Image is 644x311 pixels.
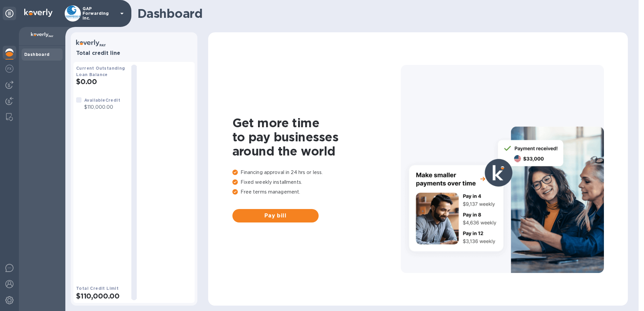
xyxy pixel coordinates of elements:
b: Dashboard [24,52,50,57]
b: Total Credit Limit [76,286,119,291]
h2: $110,000.00 [76,292,126,300]
img: Foreign exchange [5,65,13,73]
span: Pay bill [238,212,313,220]
b: Current Outstanding Loan Balance [76,66,125,77]
button: Pay bill [232,209,319,222]
p: $110,000.00 [84,104,120,111]
p: Financing approval in 24 hrs or less. [232,169,401,176]
img: Logo [24,9,53,17]
p: GAP Forwarding Inc. [83,6,116,21]
h1: Dashboard [137,6,624,21]
p: Fixed weekly installments. [232,179,401,186]
p: Free terms management. [232,188,401,196]
h1: Get more time to pay businesses around the world [232,116,401,158]
b: Available Credit [84,98,120,103]
h2: $0.00 [76,77,126,86]
div: Unpin categories [3,7,16,20]
h3: Total credit line [76,50,192,57]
